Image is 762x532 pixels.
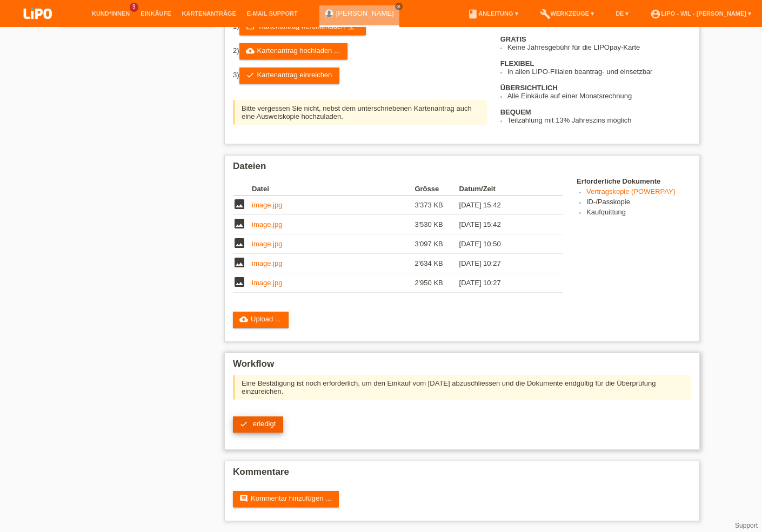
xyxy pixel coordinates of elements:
[253,420,276,428] span: erledigt
[239,43,347,59] a: cloud_uploadKartenantrag hochladen ...
[233,100,487,125] div: Bitte vergessen Sie nicht, nebst dem unterschriebenen Kartenantrag auch eine Ausweiskopie hochzul...
[500,35,526,43] b: GRATIS
[467,9,478,19] i: book
[459,183,548,196] th: Datum/Zeit
[233,467,691,483] h2: Kommentare
[645,10,757,17] a: account_circleLIPO - Wil - [PERSON_NAME] ▾
[507,116,691,124] li: Teilzahlung mit 13% Jahreszins möglich
[233,491,339,507] a: commentKommentar hinzufügen ...
[462,10,523,17] a: bookAnleitung ▾
[233,198,246,211] i: image
[233,161,691,177] h2: Dateien
[233,43,487,59] div: 2)
[459,215,548,234] td: [DATE] 15:42
[252,201,282,209] a: image.jpg
[177,10,242,17] a: Kartenanträge
[239,68,340,84] a: checkKartenantrag einreichen
[586,208,691,218] li: Kaufquittung
[246,71,255,79] i: check
[233,19,487,35] div: 1)
[459,196,548,215] td: [DATE] 15:42
[130,3,138,12] span: 9
[507,43,691,51] li: Keine Jahresgebühr für die LIPOpay-Karte
[540,9,551,19] i: build
[11,22,65,30] a: LIPO pay
[233,256,246,269] i: image
[415,273,459,293] td: 2'950 KB
[252,240,282,248] a: image.jpg
[586,187,676,196] a: Vertragskopie (POWERPAY)
[239,420,248,428] i: check
[500,84,558,92] b: ÜBERSICHTLICH
[415,234,459,254] td: 3'097 KB
[415,215,459,234] td: 3'530 KB
[610,10,634,17] a: DE ▾
[252,279,282,287] a: image.jpg
[459,273,548,293] td: [DATE] 10:27
[500,59,534,68] b: FLEXIBEL
[246,46,255,55] i: cloud_upload
[415,183,459,196] th: Grösse
[233,68,487,84] div: 3)
[534,10,600,17] a: buildWerkzeuge ▾
[242,10,303,17] a: E-Mail Support
[239,494,248,503] i: comment
[459,254,548,273] td: [DATE] 10:27
[735,522,758,529] a: Support
[650,9,661,19] i: account_circle
[252,183,415,196] th: Datei
[586,198,691,208] li: ID-/Passkopie
[233,237,246,250] i: image
[336,9,394,17] a: [PERSON_NAME]
[507,68,691,76] li: In allen LIPO-Filialen beantrag- und einsetzbar
[415,196,459,215] td: 3'373 KB
[459,234,548,254] td: [DATE] 10:50
[507,92,691,100] li: Alle Einkäufe auf einer Monatsrechnung
[233,275,246,288] i: image
[233,375,691,400] div: Eine Bestätigung ist noch erforderlich, um den Einkauf vom [DATE] abzuschliessen und die Dokument...
[252,259,282,267] a: image.jpg
[233,416,283,433] a: check erledigt
[252,220,282,228] a: image.jpg
[500,108,531,116] b: BEQUEM
[239,315,248,324] i: cloud_upload
[396,4,402,9] i: close
[415,254,459,273] td: 2'634 KB
[233,217,246,230] i: image
[233,359,691,375] h2: Workflow
[577,177,691,185] h4: Erforderliche Dokumente
[239,19,366,35] a: credit_card Kartenantrag herunterladen get_app
[395,3,403,10] a: close
[135,10,176,17] a: Einkäufe
[500,19,691,35] h2: Vorteile
[233,312,289,328] a: cloud_uploadUpload ...
[86,10,135,17] a: Kund*innen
